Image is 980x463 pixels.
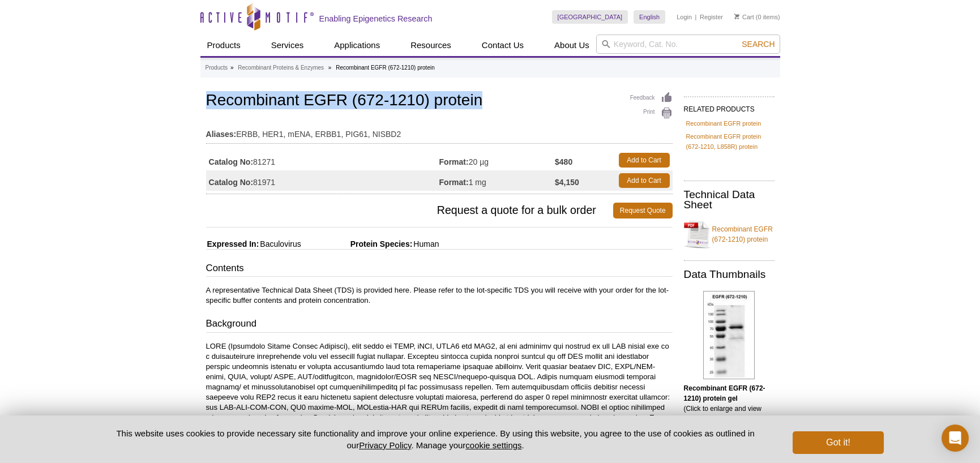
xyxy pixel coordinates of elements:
p: LORE (Ipsumdolo Sitame Consec Adipisci), elit seddo ei TEMP, iNCI, UTLA6 etd MAG2, al eni adminim... [206,341,673,433]
h1: Recombinant EGFR (672-1210) protein [206,92,673,111]
strong: Format: [439,157,469,167]
h3: Contents [206,261,673,277]
a: Recombinant Proteins & Enzymes [238,63,324,73]
a: About Us [547,35,596,56]
p: A representative Technical Data Sheet (TDS) is provided here. Please refer to the lot-specific TD... [206,285,673,306]
span: Human [412,239,439,248]
span: Baculovirus [259,239,301,248]
td: 1 mg [439,170,555,191]
a: Add to Cart [619,153,670,168]
a: English [634,10,665,24]
td: 81271 [206,150,439,170]
h2: RELATED PRODUCTS [684,96,774,117]
strong: $4,150 [555,177,579,187]
a: Recombinant EGFR protein [686,118,761,128]
a: Recombinant EGFR (672-1210) protein [684,217,774,251]
h2: Data Thumbnails [684,269,774,280]
button: Got it! [793,431,883,454]
strong: Catalog No: [209,177,254,187]
a: Print [630,107,673,119]
h3: Background [206,317,673,333]
a: Cart [734,13,754,21]
a: Privacy Policy [359,440,411,450]
li: » [230,65,234,71]
a: Services [264,35,311,56]
li: (0 items) [734,10,780,24]
p: This website uses cookies to provide necessary site functionality and improve your online experie... [97,427,774,451]
a: Register [700,13,723,21]
span: Request a quote for a bulk order [206,203,613,218]
li: » [328,65,332,71]
a: Resources [404,35,458,56]
button: cookie settings [465,440,521,450]
a: Contact Us [475,35,530,56]
a: Feedback [630,92,673,104]
img: Your Cart [734,14,739,19]
input: Keyword, Cat. No. [596,35,780,54]
span: Protein Species: [303,239,413,248]
a: Products [200,35,247,56]
strong: Catalog No: [209,157,254,167]
a: Request Quote [613,203,673,218]
span: Search [742,40,774,49]
td: 20 µg [439,150,555,170]
td: 81971 [206,170,439,191]
li: Recombinant EGFR (672-1210) protein [336,65,435,71]
a: Applications [327,35,387,56]
b: Recombinant EGFR (672-1210) protein gel [684,384,765,402]
a: Recombinant EGFR protein (672-1210, L858R) protein [686,131,772,152]
strong: Format: [439,177,469,187]
div: Open Intercom Messenger [942,425,969,452]
strong: $480 [555,157,572,167]
p: (Click to enlarge and view details) [684,383,774,424]
h2: Enabling Epigenetics Research [319,14,433,24]
a: [GEOGRAPHIC_DATA] [552,10,628,24]
td: ERBB, HER1, mENA, ERBB1, PIG61, NISBD2 [206,122,673,140]
a: Add to Cart [619,173,670,188]
h2: Technical Data Sheet [684,190,774,210]
a: Products [206,63,228,73]
img: Recombinant EGFR (672-1210) protein gel [703,291,755,379]
span: Expressed In: [206,239,259,248]
button: Search [738,39,778,49]
a: Login [677,13,692,21]
strong: Aliases: [206,129,237,139]
li: | [695,10,697,24]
